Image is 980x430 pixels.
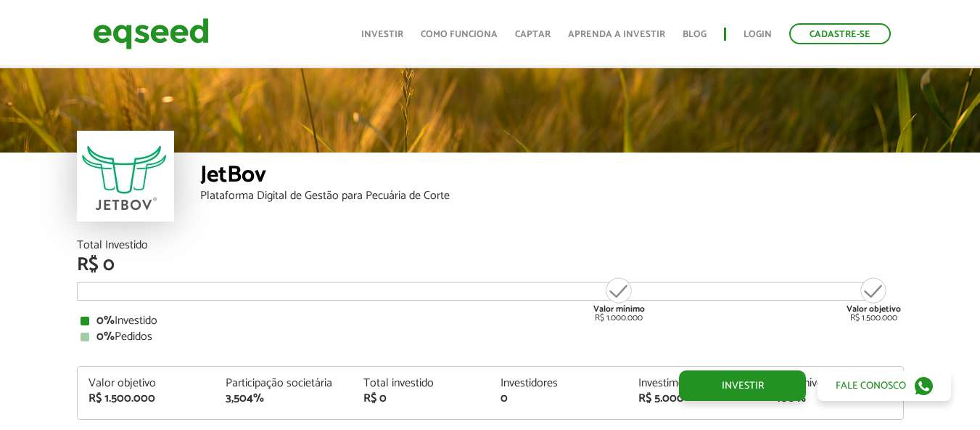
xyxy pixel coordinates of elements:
a: Login [744,30,772,39]
div: 0 [501,393,617,405]
a: Captar [515,30,551,39]
div: Participação societária [226,378,342,389]
div: R$ 5.000 [638,393,754,405]
div: R$ 1.000.000 [592,276,646,322]
a: Investir [679,370,806,401]
div: R$ 0 [77,256,904,275]
div: Investidores [501,378,617,389]
strong: 0% [96,311,115,330]
div: 3,504% [226,393,342,405]
strong: 0% [96,327,115,346]
div: Investido [81,315,900,327]
div: Investimento mínimo [638,378,754,389]
div: R$ 0 [363,393,479,405]
a: Como funciona [421,30,498,39]
a: Aprenda a investir [568,30,665,39]
div: Plataforma Digital de Gestão para Pecuária de Corte [200,190,904,202]
div: R$ 1.500.000 [88,393,205,405]
div: Total investido [363,378,479,389]
div: R$ 1.500.000 [847,276,901,322]
a: Investir [361,30,403,39]
strong: Valor mínimo [593,302,645,316]
a: Blog [683,30,707,39]
div: Total Investido [77,240,904,251]
img: EqSeed [93,15,209,53]
div: 100% [776,393,892,405]
div: JetBov [200,163,904,190]
div: Valor objetivo [88,378,205,389]
strong: Valor objetivo [847,302,901,316]
a: Fale conosco [818,370,951,401]
div: Pedidos [81,331,900,343]
a: Cadastre-se [789,23,891,44]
